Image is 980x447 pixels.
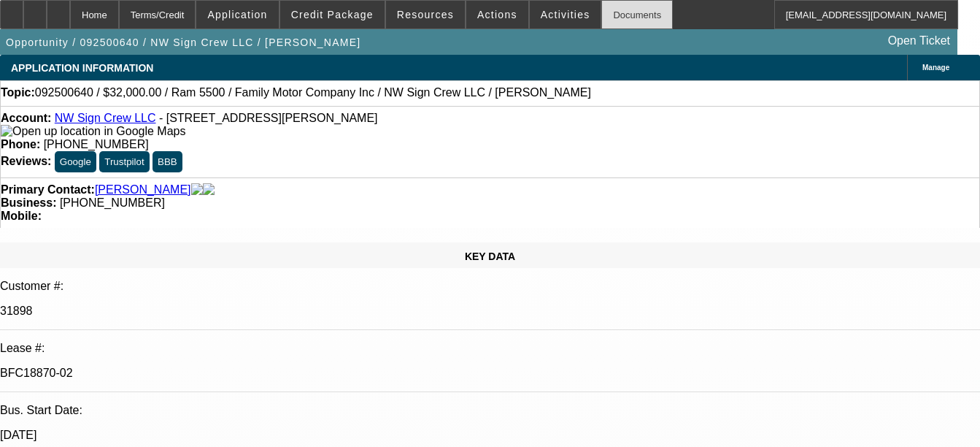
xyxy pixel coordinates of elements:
[99,151,149,172] button: Trustpilot
[191,183,203,196] img: facebook-icon.png
[1,112,51,124] strong: Account:
[882,28,956,53] a: Open Ticket
[196,1,278,28] button: Application
[55,112,156,124] a: NW Sign Crew LLC
[44,138,149,150] span: [PHONE_NUMBER]
[1,138,40,150] strong: Phone:
[1,125,185,138] img: Open up location in Google Maps
[153,151,182,172] button: BBB
[95,183,191,196] a: [PERSON_NAME]
[530,1,601,28] button: Activities
[541,9,590,20] span: Activities
[466,1,528,28] button: Actions
[55,151,96,172] button: Google
[922,64,949,72] span: Manage
[1,86,35,99] strong: Topic:
[35,86,591,99] span: 092500640 / $32,000.00 / Ram 5500 / Family Motor Company Inc / NW Sign Crew LLC / [PERSON_NAME]
[280,1,385,28] button: Credit Package
[6,37,360,48] span: Opportunity / 092500640 / NW Sign Crew LLC / [PERSON_NAME]
[386,1,465,28] button: Resources
[397,9,454,20] span: Resources
[1,183,95,196] strong: Primary Contact:
[1,210,42,222] strong: Mobile:
[1,196,56,209] strong: Business:
[1,155,51,167] strong: Reviews:
[203,183,215,196] img: linkedin-icon.png
[11,62,153,74] span: APPLICATION INFORMATION
[465,251,515,262] span: KEY DATA
[159,112,378,124] span: - [STREET_ADDRESS][PERSON_NAME]
[477,9,517,20] span: Actions
[291,9,374,20] span: Credit Package
[207,9,267,20] span: Application
[60,196,165,209] span: [PHONE_NUMBER]
[1,125,185,137] a: View Google Maps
